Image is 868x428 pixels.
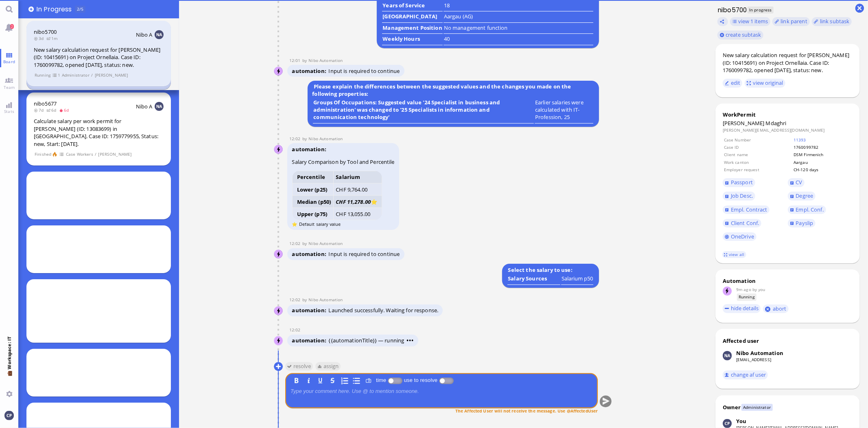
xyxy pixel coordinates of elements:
[66,151,93,158] span: Case Workers
[723,371,768,379] button: change af user
[315,362,341,371] button: assign
[507,274,560,285] td: Salary Sources
[766,119,787,127] span: Mdaghri
[723,351,732,360] img: Nibo Automation
[382,1,442,12] td: Years of Service
[745,79,785,88] button: view original
[455,408,598,413] span: The Affected User will not receive the message. Use @AffectedUser
[388,377,402,383] p-inputswitch: Log time spent
[562,275,593,282] div: undefined
[748,7,774,13] span: In progress
[507,265,574,275] b: Select the salary to use:
[723,192,755,201] a: Job Desc.
[409,337,411,344] span: •
[34,151,51,158] span: Finished
[34,117,164,148] div: Calculate salary per work permit for [PERSON_NAME] (ID: 13083699) in [GEOGRAPHIC_DATA]. Case ID: ...
[34,100,57,107] a: nibo5677
[328,376,337,385] button: S
[91,72,93,79] span: /
[61,72,90,79] span: Administrator
[731,179,753,186] span: Passport
[723,419,732,428] img: You
[4,411,13,420] img: You
[302,240,309,246] span: by
[329,337,414,344] span: {{automationTitle}} — running
[329,250,400,258] span: Input is required to continue
[329,67,400,75] span: Input is required to continue
[46,35,60,41] span: 1m
[10,24,14,29] span: 2
[333,171,382,183] th: Salarium
[292,171,333,183] th: Percentile
[794,137,806,143] a: 11393
[36,4,74,14] span: In progress
[723,304,761,313] button: hide details
[723,205,770,214] a: Empl. Contract
[297,198,331,205] strong: Median (p50)
[79,6,83,12] span: /5
[98,151,132,158] span: [PERSON_NAME]
[737,293,757,300] span: Running
[336,198,371,205] i: CHF 11,278.00
[2,108,16,114] span: Stats
[722,251,746,258] a: view all
[715,5,747,15] h1: nibo5700
[308,136,343,141] span: automation@nibo.ai
[292,221,341,227] small: ⭐ Default salary value
[308,240,343,246] span: automation@nibo.ai
[77,6,79,12] span: 2
[292,376,301,385] button: B
[796,206,824,213] span: Empl. Conf.
[34,107,46,113] span: 7d
[308,57,343,63] span: automation@nibo.ai
[723,111,853,118] div: WorkPermit
[781,18,807,25] span: link parent
[34,35,46,41] span: 3d
[94,151,97,158] span: /
[439,377,454,383] p-inputswitch: use to resolve
[302,136,309,141] span: by
[402,377,439,383] label: use to resolve
[731,192,753,199] span: Job Desc.
[723,232,756,241] a: OneDrive
[796,192,813,199] span: Degree
[34,72,51,79] span: Running
[292,337,329,344] span: automation
[411,337,414,344] span: •
[731,206,767,213] span: Empl. Contract
[292,250,329,258] span: automation
[444,2,450,9] runbook-parameter-view: 18
[730,17,770,26] button: view 1 items
[723,79,743,88] button: edit
[723,337,759,344] div: Affected user
[724,144,792,150] td: Case ID
[333,183,382,196] td: CHF 9,764.00
[723,127,853,133] dd: [PERSON_NAME][EMAIL_ADDRESS][DOMAIN_NAME]
[724,151,792,158] td: Client name
[382,35,442,45] td: Weekly Hours
[34,28,57,35] span: nibo5700
[6,369,12,388] span: 💼 Workspace: IT
[736,357,771,362] a: [EMAIL_ADDRESS]
[34,46,164,69] div: New salary calculation request for [PERSON_NAME] (ID: 10415691) on Project Ornellaia. Case ID: 17...
[304,376,313,385] button: I
[717,31,763,40] button: create subtask
[94,72,128,79] span: [PERSON_NAME]
[375,377,388,383] label: time
[788,192,816,201] a: Degree
[724,137,792,143] td: Case Number
[788,178,805,187] a: CV
[407,337,409,344] span: •
[736,287,751,292] span: 9m ago
[812,17,852,26] task-group-action-menu: link subtask
[333,196,382,208] td: ⭐
[788,205,826,214] a: Empl. Conf.
[772,17,809,26] task-group-action-menu: link parent
[297,186,327,193] strong: Lower (p25)
[289,327,302,333] span: 12:02
[52,72,61,79] span: view 1 items
[723,277,853,285] div: Automation
[312,82,571,99] b: Please explain the differences between the suggested values and the changes you made on the follo...
[289,297,302,302] span: 12:02
[292,307,329,314] span: automation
